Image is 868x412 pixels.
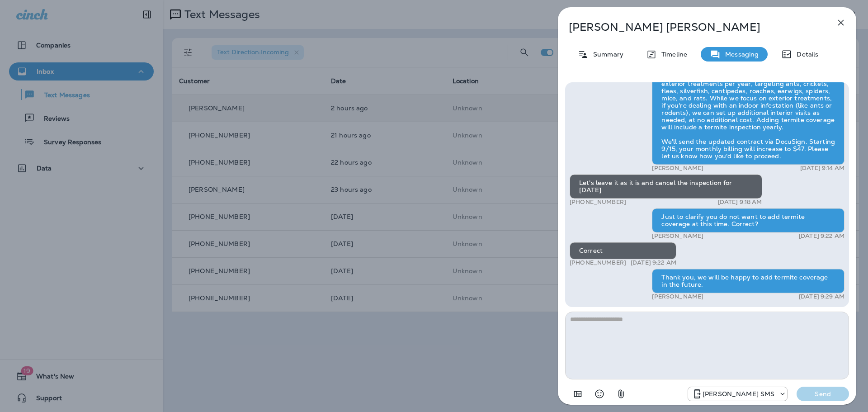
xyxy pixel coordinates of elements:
button: Add in a premade template [569,385,587,403]
div: +1 (757) 760-3335 [688,388,787,399]
div: I reviewed your account and see that a termite inspection was completed in May. However, only a p... [652,17,844,165]
div: Just to clarify you do not want to add termite coverage at this time. Correct? [652,208,844,232]
p: [DATE] 9:22 AM [631,259,676,266]
p: Messaging [721,51,759,58]
p: [PERSON_NAME] [652,165,703,172]
div: Let's leave it as it is and cancel the inspection for [DATE] [570,174,762,199]
p: Timeline [657,51,687,58]
p: Summary [589,51,623,58]
p: [PERSON_NAME] [652,293,703,300]
p: [PERSON_NAME] [PERSON_NAME] [569,21,816,33]
p: Details [792,51,818,58]
p: [DATE] 9:22 AM [799,232,844,240]
p: [DATE] 9:29 AM [799,293,844,300]
p: [DATE] 9:18 AM [718,199,762,206]
p: [PHONE_NUMBER] [570,259,626,266]
p: [PERSON_NAME] [652,232,703,240]
button: Select an emoji [590,385,609,403]
div: Correct [570,242,676,259]
p: [DATE] 9:14 AM [800,165,844,172]
p: [PERSON_NAME] SMS [703,390,774,398]
p: [PHONE_NUMBER] [570,199,626,206]
div: Thank you, we will be happy to add termite coverage in the future. [652,269,844,293]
